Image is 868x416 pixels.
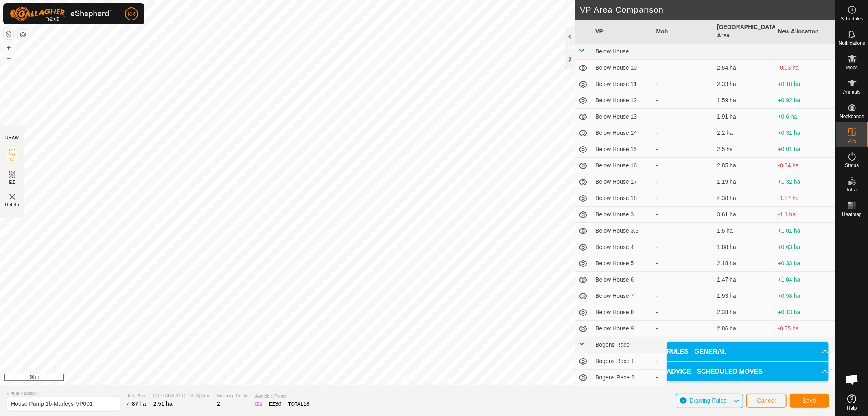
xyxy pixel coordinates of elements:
[845,163,859,168] span: Status
[592,353,653,370] td: Bogens Race 1
[656,243,711,251] div: -
[4,29,13,39] button: Reset Map
[656,357,711,365] div: -
[714,207,774,223] td: 3.61 ha
[847,406,857,411] span: Help
[775,76,835,92] td: +0.18 ha
[5,202,20,208] span: Delete
[775,109,835,125] td: +0.6 ha
[775,174,835,190] td: +1.32 ha
[656,96,711,105] div: -
[385,374,416,382] a: Privacy Policy
[775,321,835,337] td: -0.35 ha
[288,400,310,408] div: TOTAL
[592,321,653,337] td: Below House 9
[714,60,774,76] td: 2.54 ha
[775,207,835,223] td: -1.1 ha
[653,20,714,44] th: Mob
[714,20,774,44] th: [GEOGRAPHIC_DATA] Area
[840,367,864,392] div: Open chat
[275,401,282,407] span: 30
[656,308,711,317] div: -
[592,109,653,125] td: Below House 13
[790,394,829,408] button: Save
[656,194,711,202] div: -
[656,145,711,154] div: -
[656,292,711,300] div: -
[5,134,19,141] div: DRAW
[127,10,135,18] span: KR
[847,139,856,143] span: VPs
[775,92,835,109] td: +0.92 ha
[259,401,262,407] span: 2
[714,190,774,207] td: 4.38 ha
[656,227,711,235] div: -
[592,223,653,239] td: Below House 3.5
[592,207,653,223] td: Below House 3
[10,157,15,163] span: IZ
[7,192,17,202] img: VP
[775,255,835,272] td: +0.33 ha
[656,324,711,333] div: -
[757,397,776,404] span: Cancel
[127,401,146,407] span: 4.87 ha
[775,190,835,207] td: -1.87 ha
[592,174,653,190] td: Below House 17
[714,158,774,174] td: 2.85 ha
[592,141,653,158] td: Below House 15
[836,391,868,414] a: Help
[714,288,774,304] td: 1.93 ha
[656,178,711,186] div: -
[592,20,653,44] th: VP
[656,80,711,88] div: -
[775,125,835,141] td: +0.31 ha
[714,141,774,158] td: 2.5 ha
[592,158,653,174] td: Below House 16
[592,125,653,141] td: Below House 14
[667,347,726,357] span: RULES - GENERAL
[656,64,711,72] div: -
[714,109,774,125] td: 1.91 ha
[255,393,310,400] span: Available Points
[4,43,13,53] button: +
[592,239,653,255] td: Below House 4
[656,259,711,268] div: -
[746,394,787,408] button: Cancel
[840,114,864,119] span: Neckbands
[426,374,450,382] a: Contact Us
[667,342,829,361] p-accordion-header: RULES - GENERAL
[714,174,774,190] td: 1.19 ha
[7,390,120,397] span: Virtual Paddock
[153,401,173,407] span: 2.51 ha
[595,48,629,55] span: Below House
[580,5,835,15] h2: VP Area Comparison
[714,125,774,141] td: 2.2 ha
[303,401,310,407] span: 18
[775,304,835,321] td: +0.13 ha
[592,304,653,321] td: Below House 8
[775,239,835,255] td: +0.63 ha
[839,41,865,46] span: Notifications
[846,65,858,70] span: Mobs
[714,272,774,288] td: 1.47 ha
[9,179,15,185] span: EZ
[667,367,763,376] span: ADVICE - SCHEDULED MOVES
[153,392,210,399] span: [GEOGRAPHIC_DATA] Area
[4,53,13,63] button: –
[592,288,653,304] td: Below House 7
[656,112,711,121] div: -
[656,373,711,382] div: -
[656,210,711,219] div: -
[656,129,711,137] div: -
[714,304,774,321] td: 2.38 ha
[592,370,653,386] td: Bogens Race 2
[714,76,774,92] td: 2.33 ha
[775,158,835,174] td: -0.34 ha
[689,397,726,404] span: Drawing Rules
[714,239,774,255] td: 1.88 ha
[18,30,28,40] button: Map Layers
[592,255,653,272] td: Below House 5
[667,362,829,381] p-accordion-header: ADVICE - SCHEDULED MOVES
[592,92,653,109] td: Below House 12
[127,392,147,399] span: Total Area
